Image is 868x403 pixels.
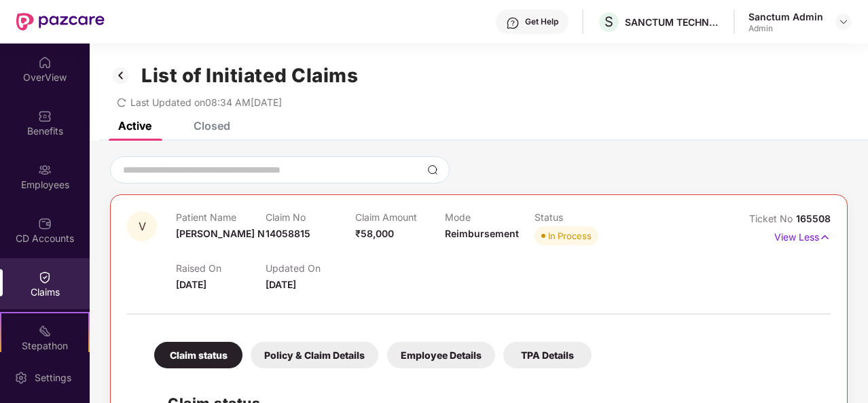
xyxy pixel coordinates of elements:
p: Raised On [176,262,266,274]
img: svg+xml;base64,PHN2ZyB3aWR0aD0iMzIiIGhlaWdodD0iMzIiIHZpZXdCb3g9IjAgMCAzMiAzMiIgZmlsbD0ibm9uZSIgeG... [110,64,132,87]
img: svg+xml;base64,PHN2ZyBpZD0iRW1wbG95ZWVzIiB4bWxucz0iaHR0cDovL3d3dy53My5vcmcvMjAwMC9zdmciIHdpZHRoPS... [38,163,52,177]
div: Admin [748,23,823,34]
img: svg+xml;base64,PHN2ZyBpZD0iU2V0dGluZy0yMHgyMCIgeG1sbnM9Imh0dHA6Ly93d3cudzMub3JnLzIwMDAvc3ZnIiB3aW... [14,371,28,385]
span: ₹58,000 [355,228,394,239]
img: svg+xml;base64,PHN2ZyBpZD0iRHJvcGRvd24tMzJ4MzIiIHhtbG5zPSJodHRwOi8vd3d3LnczLm9yZy8yMDAwL3N2ZyIgd2... [838,16,849,27]
p: Mode [445,211,535,223]
div: Stepathon [1,339,88,353]
div: Active [118,119,151,133]
span: 14058815 [266,228,310,239]
p: Patient Name [176,211,266,223]
p: View Less [774,226,831,245]
div: In Process [548,229,592,243]
p: Status [535,211,624,223]
img: svg+xml;base64,PHN2ZyBpZD0iU2VhcmNoLTMyeDMyIiB4bWxucz0iaHR0cDovL3d3dy53My5vcmcvMjAwMC9zdmciIHdpZH... [427,164,438,175]
img: svg+xml;base64,PHN2ZyB4bWxucz0iaHR0cDovL3d3dy53My5vcmcvMjAwMC9zdmciIHdpZHRoPSIxNyIgaGVpZ2h0PSIxNy... [819,230,831,245]
div: Get Help [525,16,558,27]
img: svg+xml;base64,PHN2ZyBpZD0iSG9tZSIgeG1sbnM9Imh0dHA6Ly93d3cudzMub3JnLzIwMDAvc3ZnIiB3aWR0aD0iMjAiIG... [38,56,52,69]
p: Claim No [266,211,355,223]
img: svg+xml;base64,PHN2ZyBpZD0iQ2xhaW0iIHhtbG5zPSJodHRwOi8vd3d3LnczLm9yZy8yMDAwL3N2ZyIgd2lkdGg9IjIwIi... [38,270,52,284]
p: Updated On [266,262,355,274]
span: Ticket No [749,213,796,224]
p: Claim Amount [355,211,445,223]
div: Claim status [154,342,242,368]
div: TPA Details [503,342,592,368]
span: S [604,14,613,30]
img: svg+xml;base64,PHN2ZyBpZD0iQ0RfQWNjb3VudHMiIGRhdGEtbmFtZT0iQ0QgQWNjb3VudHMiIHhtbG5zPSJodHRwOi8vd3... [38,217,52,230]
div: Closed [194,119,230,133]
span: [DATE] [176,279,206,290]
h1: List of Initiated Claims [141,64,358,87]
img: New Pazcare Logo [16,13,105,31]
span: redo [117,97,126,108]
img: svg+xml;base64,PHN2ZyBpZD0iSGVscC0zMngzMiIgeG1sbnM9Imh0dHA6Ly93d3cudzMub3JnLzIwMDAvc3ZnIiB3aWR0aD... [506,16,520,30]
img: svg+xml;base64,PHN2ZyBpZD0iQmVuZWZpdHMiIHhtbG5zPSJodHRwOi8vd3d3LnczLm9yZy8yMDAwL3N2ZyIgd2lkdGg9Ij... [38,109,52,123]
span: [DATE] [266,279,296,290]
span: V [139,221,146,232]
div: Employee Details [387,342,495,368]
div: SANCTUM TECHNOLOGIES P LTD [625,16,720,29]
img: svg+xml;base64,PHN2ZyB4bWxucz0iaHR0cDovL3d3dy53My5vcmcvMjAwMC9zdmciIHdpZHRoPSIyMSIgaGVpZ2h0PSIyMC... [38,324,52,338]
div: Policy & Claim Details [251,342,378,368]
span: 165508 [796,213,831,224]
span: Last Updated on 08:34 AM[DATE] [130,97,282,108]
div: Sanctum Admin [748,10,823,23]
span: Reimbursement [445,228,519,239]
span: [PERSON_NAME] N [176,228,265,239]
div: Settings [31,371,75,385]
